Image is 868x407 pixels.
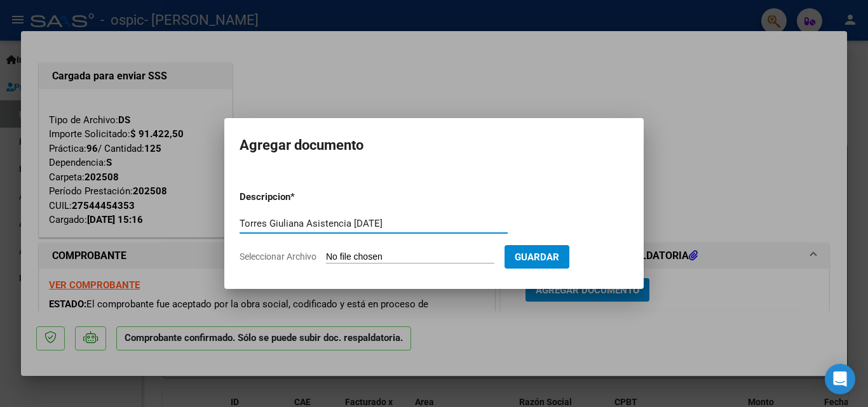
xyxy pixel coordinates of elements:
p: Descripcion [240,190,356,204]
span: Seleccionar Archivo [240,251,316,262]
h2: Agregar documento [240,133,628,157]
div: Open Intercom Messenger [825,364,855,394]
span: Guardar [515,251,559,263]
button: Guardar [505,245,569,269]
